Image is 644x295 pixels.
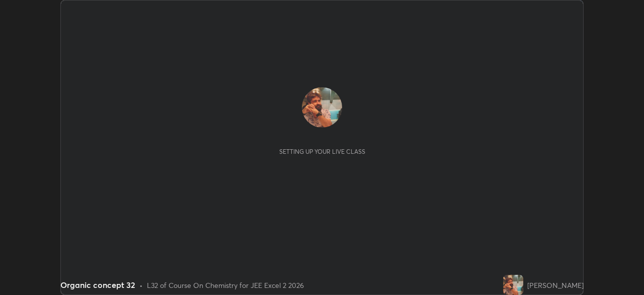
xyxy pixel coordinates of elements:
[139,280,143,290] div: •
[279,148,365,155] div: Setting up your live class
[503,275,523,295] img: e048503ee0274020b35ac9d8a75090a4.jpg
[527,280,584,290] div: [PERSON_NAME]
[60,279,135,291] div: Organic concept 32
[147,280,304,290] div: L32 of Course On Chemistry for JEE Excel 2 2026
[302,87,342,128] img: e048503ee0274020b35ac9d8a75090a4.jpg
